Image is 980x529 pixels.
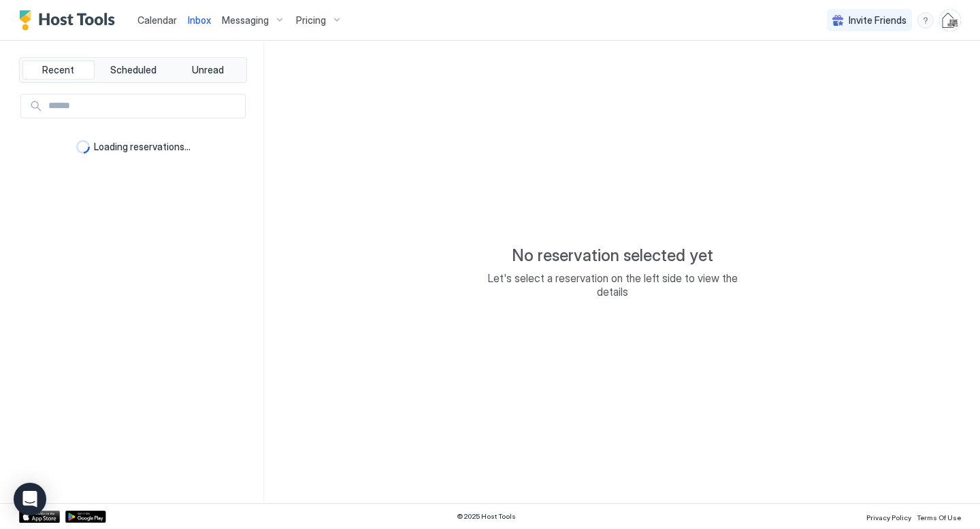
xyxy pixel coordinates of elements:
span: Calendar [137,14,177,26]
a: Google Play Store [65,511,106,523]
span: Recent [42,64,74,76]
div: menu [917,12,934,29]
button: Recent [22,61,95,80]
a: Terms Of Use [917,509,961,524]
span: Invite Friends [849,14,906,27]
div: Open Intercom Messenger [14,483,46,515]
span: Privacy Policy [866,513,911,522]
a: Host Tools Logo [19,10,121,31]
span: Unread [192,64,224,76]
span: Inbox [188,14,211,26]
div: loading [76,140,90,154]
span: No reservation selected yet [512,245,713,266]
button: Unread [171,61,244,80]
span: Scheduled [110,64,157,76]
button: Scheduled [97,61,169,80]
input: Input Field [43,95,245,118]
a: App Store [19,511,60,523]
span: © 2025 Host Tools [457,512,516,521]
a: Calendar [137,13,177,27]
div: tab-group [19,57,247,83]
span: Messaging [222,14,269,27]
span: Terms Of Use [917,513,961,522]
a: Inbox [188,13,211,27]
span: Let's select a reservation on the left side to view the details [476,271,749,298]
span: Loading reservations... [94,141,191,153]
a: Privacy Policy [866,509,911,524]
div: User profile [939,10,961,31]
span: Pricing [296,14,326,27]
